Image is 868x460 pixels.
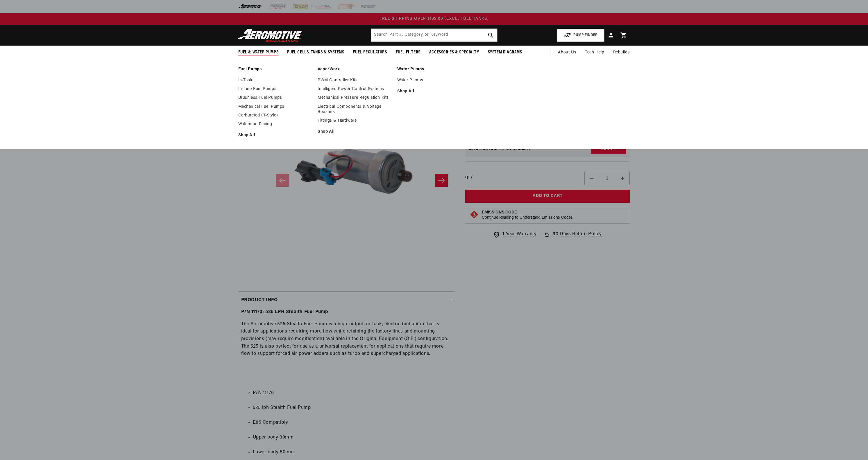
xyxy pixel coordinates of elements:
a: In-Tank [238,78,312,83]
li: Upper body 39mm [253,434,451,441]
a: VaporWorx [318,67,391,72]
a: Water Pumps [397,78,471,83]
a: Fittings & Hardware [318,118,391,123]
a: Brushless Fuel Pumps [238,95,312,100]
media-gallery: Gallery Viewer [238,81,454,280]
a: PWM Controller Kits [318,78,391,83]
a: Mechanical Fuel Pumps [238,104,312,109]
a: Electrical Components & Voltage Boosters [318,104,391,115]
a: Waterman Racing [238,122,312,127]
a: Shop All [238,133,312,138]
span: System Diagrams [488,49,522,55]
img: Emissions code [470,210,479,219]
p: Continue Reading to Understand Emissions Codes [482,215,573,220]
label: QTY [465,175,473,180]
a: Water Pumps [397,67,471,72]
input: Search by Part Number, Category or Keyword [371,29,497,42]
summary: Fuel & Water Pumps [234,46,283,59]
a: Carbureted (T-Style) [238,113,312,118]
summary: Product Info [238,292,454,309]
summary: System Diagrams [484,46,527,59]
button: Emissions CodeContinue Reading to Understand Emissions Codes [482,210,573,220]
a: In-Line Fuel Pumps [238,87,312,92]
button: Slide left [276,174,289,187]
a: Shop All [318,129,391,134]
a: Shop All [397,89,471,94]
span: Fuel Cells, Tanks & Systems [287,49,344,55]
span: 90 Days Return Policy [553,231,602,244]
strong: P/N 11170: 525 LPH Stealth Fuel Pump [241,310,329,314]
span: 1 Year Warranty [502,231,536,238]
li: P/N 11170 [253,389,451,397]
span: Tech Help [585,49,604,56]
span: About Us [558,50,576,55]
summary: Accessories & Specialty [425,46,484,59]
a: Intelligent Power Control Systems [318,87,391,92]
a: About Us [554,46,581,60]
a: 1 Year Warranty [493,231,536,238]
img: Aeromotive [236,28,309,42]
a: Fuel Pumps [238,67,312,72]
button: Slide right [435,174,448,187]
strong: Emissions Code [482,210,517,215]
summary: Fuel Filters [391,46,425,59]
button: PUMP FINDER [557,29,604,42]
li: Lower body 50mm [253,449,451,456]
a: Mechanical Pressure Regulation Kits [318,95,391,100]
summary: Fuel Regulators [349,46,391,59]
span: Accessories & Specialty [429,49,479,55]
span: Fuel Filters [396,49,420,55]
summary: Tech Help [581,46,609,60]
button: Add to Cart [465,190,630,203]
button: search button [484,29,497,42]
summary: Rebuilds [609,46,634,60]
p: The Aeromotive 525 Stealth Fuel Pump is a high-output, in-tank, electric fuel pump that is ideal ... [241,321,451,358]
li: 525 lph Stealth Fuel Pump [253,404,451,412]
span: Rebuilds [613,49,630,56]
a: 90 Days Return Policy [543,231,602,244]
h2: Product Info [241,297,278,304]
li: E85 Compatible [253,419,451,427]
span: FREE SHIPPING OVER $109.00 (EXCL. FUEL TANKS) [380,17,489,21]
span: Fuel Regulators [353,49,387,55]
span: Fuel & Water Pumps [238,49,279,55]
summary: Fuel Cells, Tanks & Systems [283,46,348,59]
